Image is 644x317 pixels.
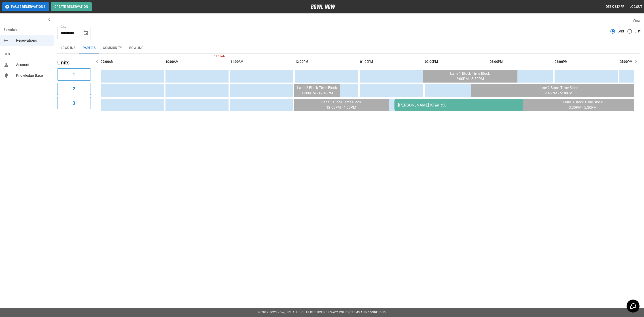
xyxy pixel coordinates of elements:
span: © 2022 BowlNow, Inc. All Rights Reserved. [258,311,326,314]
th: 12:00PM [295,55,358,68]
th: 09:00AM [101,55,164,68]
a: Terms and Conditions [350,311,386,314]
span: Account [16,62,50,68]
button: Lock-ins [57,43,79,53]
div: inventory tabs [57,43,640,53]
span: Knowledge Base [16,73,50,78]
img: logo [311,4,335,9]
th: 11:00AM [230,55,293,68]
div: [PERSON_NAME] KP@1:30 [398,103,520,107]
span: List [634,29,640,34]
button: Community [99,43,126,53]
button: Parties [79,43,99,53]
button: 3 [57,97,91,109]
h5: Units [57,59,91,66]
button: Desk Staff [604,3,626,11]
h6: 2 [73,85,75,92]
a: Privacy Policy [326,311,349,314]
span: Grid [617,29,624,34]
button: 2 [57,83,91,95]
button: Choose date, selected date is Sep 14, 2025 [81,28,90,37]
button: Create Reservation [51,2,92,11]
button: Bowling [126,43,147,53]
th: 10:00AM [165,55,229,68]
button: Pause Reservations [2,2,49,11]
span: Reservations [16,38,50,43]
label: View [633,18,640,23]
button: Logout [628,3,644,11]
button: 1 [57,68,91,81]
h6: 1 [73,71,75,78]
h6: 3 [73,100,75,107]
span: 11:17AM [213,54,214,59]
